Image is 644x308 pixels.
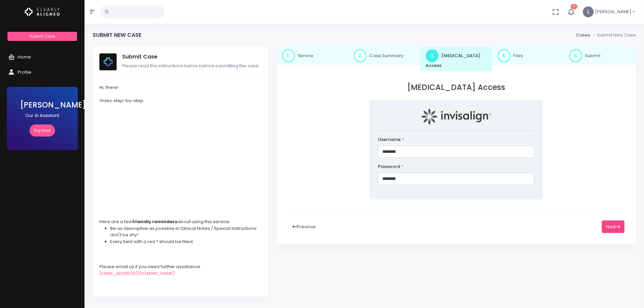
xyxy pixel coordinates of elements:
a: [EMAIL_ADDRESS][DOMAIN_NAME] [99,270,175,277]
strong: friendly reminders [132,218,177,225]
a: Cases [576,32,590,38]
span: Home [18,54,31,60]
a: 4.Files [492,47,564,65]
button: Next [602,220,624,233]
h3: [PERSON_NAME] [20,100,64,110]
span: 4. [498,49,510,62]
label: Password [378,163,404,170]
span: 4 [571,4,577,9]
h3: [MEDICAL_DATA] Access [288,83,624,92]
span: 2. [354,49,366,62]
span: Profile [18,69,31,75]
span: L [583,6,594,17]
li: Every field with a red * should be filled. [110,238,262,245]
span: 3. [426,49,438,62]
h4: Submit New Case [93,32,141,38]
a: Try now [29,124,55,137]
button: Previous [288,220,320,233]
div: Please email us if you need further assistance: [99,263,262,270]
div: Video step-by-step: [99,97,262,104]
span: 5. [569,49,582,62]
a: 3.[MEDICAL_DATA] Access [420,47,492,72]
li: Be as descriptive as possible in Clinical Notes / Special Instructions: don't be shy! [110,225,262,238]
div: Hi, there! [99,84,262,91]
span: [PERSON_NAME] [595,8,631,15]
a: 1.Service [277,47,349,65]
a: 2.Case Summary [348,47,420,65]
div: Here are a few about using this service: [99,218,262,225]
li: Submit New Case [590,32,636,39]
img: Logo Horizontal [25,5,60,19]
img: invisalign-home-primary-logo.png [421,108,491,125]
label: Username [378,136,404,143]
a: 5.Submit [564,47,636,65]
h5: Submit Case [122,53,262,60]
a: Submit Case [7,32,77,41]
p: Our AI Assistant [20,112,64,119]
span: 1. [282,49,295,62]
span: Submit Case [30,33,55,39]
span: Please read the instructions below before submitting the case. [122,63,260,69]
